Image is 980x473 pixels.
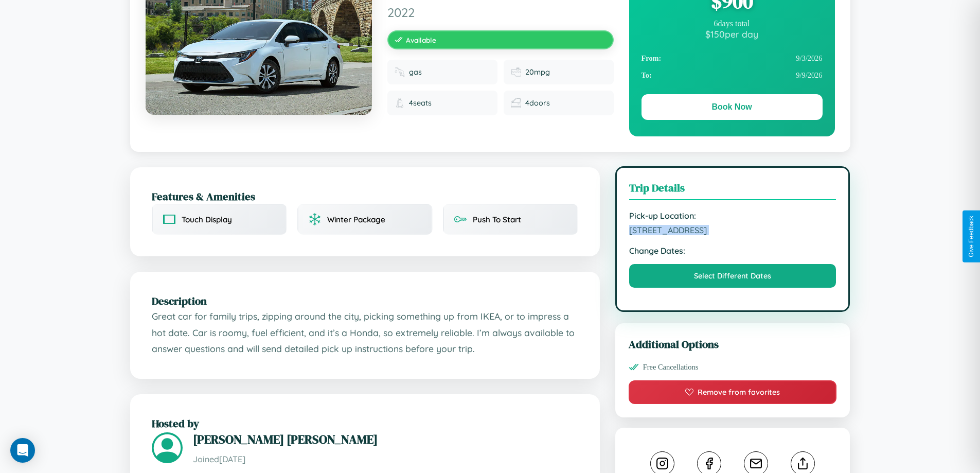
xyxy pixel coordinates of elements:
img: Fuel type [395,67,405,77]
p: Joined [DATE] [193,452,578,467]
img: Doors [511,98,521,108]
span: 4 seats [409,98,432,108]
div: Open Intercom Messenger [10,438,35,463]
span: [STREET_ADDRESS] [629,225,836,235]
strong: Pick-up Location: [629,211,836,221]
button: Book Now [642,94,823,120]
h3: [PERSON_NAME] [PERSON_NAME] [193,431,578,448]
div: 9 / 3 / 2026 [642,50,823,67]
strong: From: [642,54,662,63]
div: 6 days total [642,19,823,28]
div: $ 150 per day [642,28,823,40]
span: Touch Display [182,215,232,224]
div: 9 / 9 / 2026 [642,67,823,84]
h3: Additional Options [629,337,837,352]
h2: Description [152,293,578,308]
strong: Change Dates: [629,246,836,256]
span: Free Cancellations [643,363,699,372]
h2: Hosted by [152,416,578,431]
span: 2022 [387,5,614,20]
span: Available [406,36,436,44]
button: Select Different Dates [629,264,836,288]
span: Winter Package [327,215,385,224]
span: gas [409,67,422,77]
span: Push To Start [473,215,521,224]
span: 4 doors [525,98,550,108]
img: Seats [395,98,405,108]
h2: Features & Amenities [152,189,578,204]
h3: Trip Details [629,180,836,200]
p: Great car for family trips, zipping around the city, picking something up from IKEA, or to impres... [152,308,578,357]
div: Give Feedback [968,216,975,257]
span: 20 mpg [525,67,550,77]
button: Remove from favorites [629,380,837,404]
img: Fuel efficiency [511,67,521,77]
strong: To: [642,71,652,80]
